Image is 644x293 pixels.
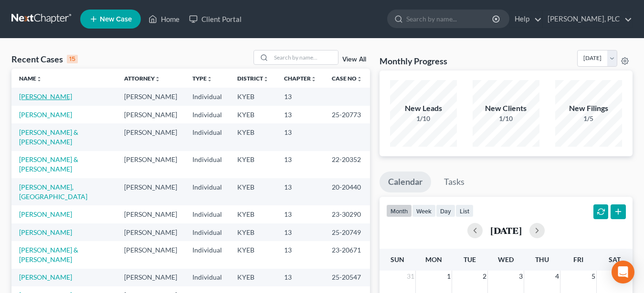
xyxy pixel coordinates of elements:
[555,114,622,123] div: 1/5
[230,106,276,123] td: KYEB
[116,178,185,205] td: [PERSON_NAME]
[185,106,230,123] td: Individual
[555,103,622,114] div: New Filings
[185,151,230,178] td: Individual
[324,269,370,286] td: 25-20547
[116,223,185,241] td: [PERSON_NAME]
[324,178,370,205] td: 20-20440
[473,114,539,123] div: 1/10
[185,205,230,223] td: Individual
[185,88,230,105] td: Individual
[455,204,474,217] button: list
[436,204,455,217] button: day
[19,111,72,119] a: [PERSON_NAME]
[276,241,324,268] td: 13
[612,261,634,283] div: Open Intercom Messenger
[311,76,317,82] i: unfold_more
[390,103,457,114] div: New Leads
[276,269,324,286] td: 13
[324,223,370,241] td: 25-20749
[185,241,230,268] td: Individual
[446,271,452,282] span: 1
[609,255,621,263] span: Sat
[435,172,473,192] a: Tasks
[391,255,404,263] span: Sun
[19,183,87,201] a: [PERSON_NAME], [GEOGRAPHIC_DATA]
[19,246,78,263] a: [PERSON_NAME] & [PERSON_NAME]
[116,123,185,151] td: [PERSON_NAME]
[19,75,42,82] a: Nameunfold_more
[11,53,78,65] div: Recent Cases
[116,88,185,105] td: [PERSON_NAME]
[207,76,212,82] i: unfold_more
[276,223,324,241] td: 13
[276,178,324,205] td: 13
[412,204,436,217] button: week
[276,123,324,151] td: 13
[184,10,246,28] a: Client Portal
[144,10,184,28] a: Home
[543,10,632,28] a: [PERSON_NAME], PLC
[276,205,324,223] td: 13
[237,75,269,82] a: Districtunfold_more
[116,106,185,123] td: [PERSON_NAME]
[425,255,442,263] span: Mon
[263,76,269,82] i: unfold_more
[324,205,370,223] td: 23-30290
[192,75,212,82] a: Typeunfold_more
[185,123,230,151] td: Individual
[230,178,276,205] td: KYEB
[464,255,476,263] span: Tue
[276,106,324,123] td: 13
[324,106,370,123] td: 25-20773
[19,273,72,281] a: [PERSON_NAME]
[230,88,276,105] td: KYEB
[230,269,276,286] td: KYEB
[19,155,78,173] a: [PERSON_NAME] & [PERSON_NAME]
[124,75,160,82] a: Attorneyunfold_more
[116,269,185,286] td: [PERSON_NAME]
[19,228,72,236] a: [PERSON_NAME]
[185,178,230,205] td: Individual
[185,223,230,241] td: Individual
[535,255,549,263] span: Thu
[510,10,542,28] a: Help
[116,151,185,178] td: [PERSON_NAME]
[100,16,132,23] span: New Case
[380,55,447,67] h3: Monthly Progress
[332,75,362,82] a: Case Nounfold_more
[284,75,317,82] a: Chapterunfold_more
[342,56,366,63] a: View All
[518,271,524,282] span: 3
[406,10,494,28] input: Search by name...
[554,271,560,282] span: 4
[230,205,276,223] td: KYEB
[230,241,276,268] td: KYEB
[573,255,583,263] span: Fri
[185,269,230,286] td: Individual
[386,204,412,217] button: month
[230,123,276,151] td: KYEB
[230,151,276,178] td: KYEB
[271,51,338,64] input: Search by name...
[230,223,276,241] td: KYEB
[357,76,362,82] i: unfold_more
[498,255,514,263] span: Wed
[390,114,457,123] div: 1/10
[490,225,522,235] h2: [DATE]
[116,205,185,223] td: [PERSON_NAME]
[324,241,370,268] td: 23-20671
[19,92,72,101] a: [PERSON_NAME]
[406,271,415,282] span: 31
[19,128,78,146] a: [PERSON_NAME] & [PERSON_NAME]
[276,88,324,105] td: 13
[116,241,185,268] td: [PERSON_NAME]
[473,103,539,114] div: New Clients
[591,271,596,282] span: 5
[482,271,487,282] span: 2
[324,151,370,178] td: 22-20352
[155,76,160,82] i: unfold_more
[67,55,78,63] div: 15
[19,210,72,218] a: [PERSON_NAME]
[380,172,431,192] a: Calendar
